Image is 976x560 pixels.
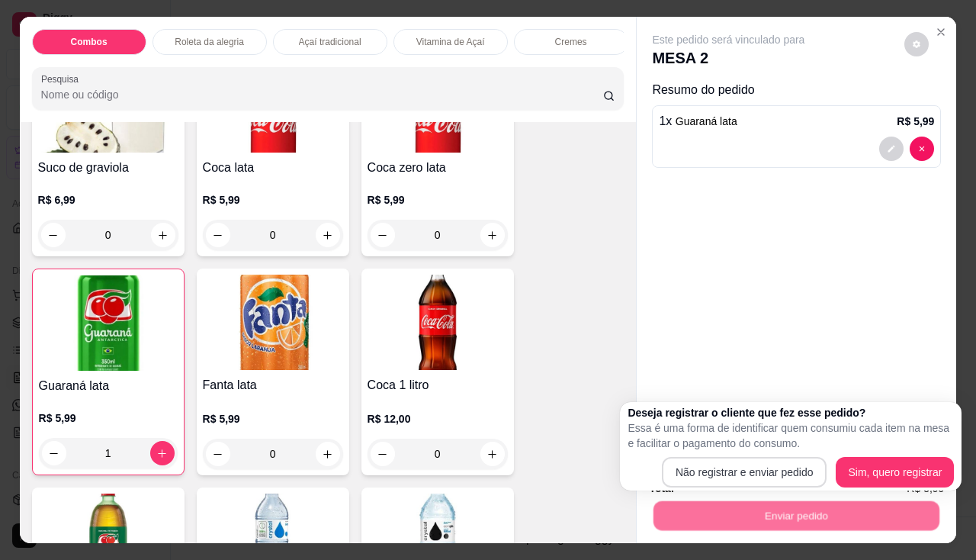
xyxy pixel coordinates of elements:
[368,411,508,426] p: R$ 12,00
[316,442,340,466] button: increase-product-quantity
[206,442,230,466] button: decrease-product-quantity
[39,377,178,395] h4: Guaraná lata
[206,223,230,247] button: decrease-product-quantity
[150,441,175,465] button: increase-product-quantity
[416,36,485,48] p: Vitamina de Açaí
[38,192,178,208] p: R$ 6,99
[897,114,934,129] p: R$ 5,99
[42,441,66,465] button: decrease-product-quantity
[662,457,827,488] button: Não registrar e enviar pedido
[175,36,244,48] p: Roleta da alegria
[652,81,941,99] p: Resumo do pedido
[203,411,343,426] p: R$ 5,99
[652,47,804,69] p: MESA 2
[649,482,673,494] strong: Total
[929,20,953,44] button: Close
[368,376,508,394] h4: Coca 1 litro
[371,223,395,247] button: decrease-product-quantity
[910,137,934,161] button: decrease-product-quantity
[480,223,505,247] button: increase-product-quantity
[659,112,737,130] p: 1 x
[480,442,505,466] button: increase-product-quantity
[652,32,804,47] p: Este pedido será vinculado para
[316,223,340,247] button: increase-product-quantity
[203,192,343,208] p: R$ 5,99
[38,159,178,177] h4: Suco de graviola
[904,32,929,56] button: decrease-product-quantity
[879,137,904,161] button: decrease-product-quantity
[203,159,343,177] h4: Coca lata
[653,501,939,531] button: Enviar pedido
[628,405,954,420] h2: Deseja registrar o cliente que fez esse pedido?
[39,410,178,426] p: R$ 5,99
[39,275,178,371] img: product-image
[371,442,395,466] button: decrease-product-quantity
[368,275,508,370] img: product-image
[203,275,343,370] img: product-image
[368,159,508,177] h4: Coca zero lata
[41,87,603,102] input: Pesquisa
[628,420,954,451] p: Essa é uma forma de identificar quem consumiu cada item na mesa e facilitar o pagamento do consumo.
[676,115,737,127] span: Guaraná lata
[299,36,361,48] p: Açaí tradicional
[203,376,343,394] h4: Fanta lata
[71,36,108,48] p: Combos
[368,192,508,208] p: R$ 5,99
[836,457,954,488] button: Sim, quero registrar
[41,72,84,85] label: Pesquisa
[555,36,587,48] p: Cremes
